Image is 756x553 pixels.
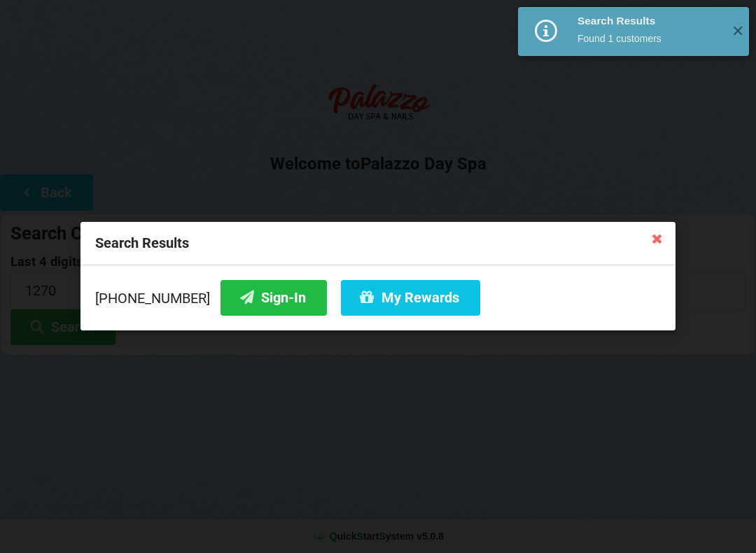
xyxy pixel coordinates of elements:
div: Search Results [80,222,675,265]
div: Found 1 customers [577,31,721,45]
button: Sign-In [220,280,327,316]
div: [PHONE_NUMBER] [95,280,661,316]
div: Search Results [577,14,721,28]
button: My Rewards [341,280,480,316]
